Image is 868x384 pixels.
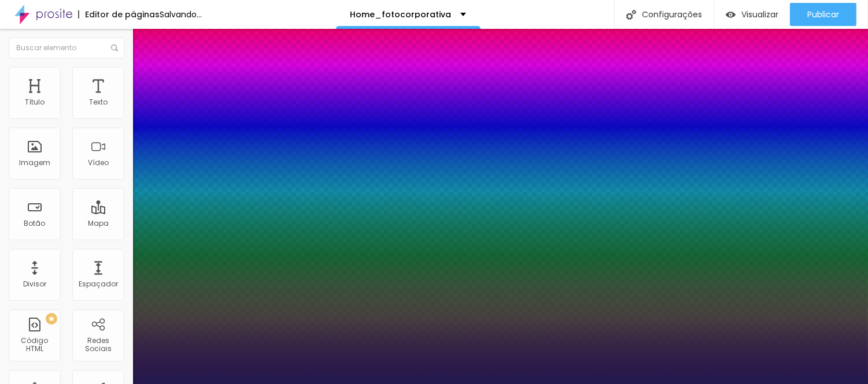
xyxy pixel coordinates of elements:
[807,10,839,19] span: Publicar
[19,159,50,167] div: Imagem
[350,10,452,18] p: Home_fotocorporativa
[89,98,108,106] div: Texto
[78,10,160,18] div: Editor de páginas
[160,10,202,18] div: Salvando...
[23,280,46,288] div: Divisor
[626,10,636,20] img: Icone
[88,159,109,167] div: Vídeo
[111,44,118,51] img: Icone
[79,280,118,288] div: Espaçador
[790,3,856,26] button: Publicar
[12,337,57,353] div: Código HTML
[24,219,46,228] div: Botão
[741,10,778,19] span: Visualizar
[75,337,121,353] div: Redes Sociais
[9,38,124,58] input: Buscar elemento
[714,3,790,26] button: Visualizar
[88,219,109,228] div: Mapa
[25,98,45,106] div: Título
[726,10,736,20] img: view-1.svg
